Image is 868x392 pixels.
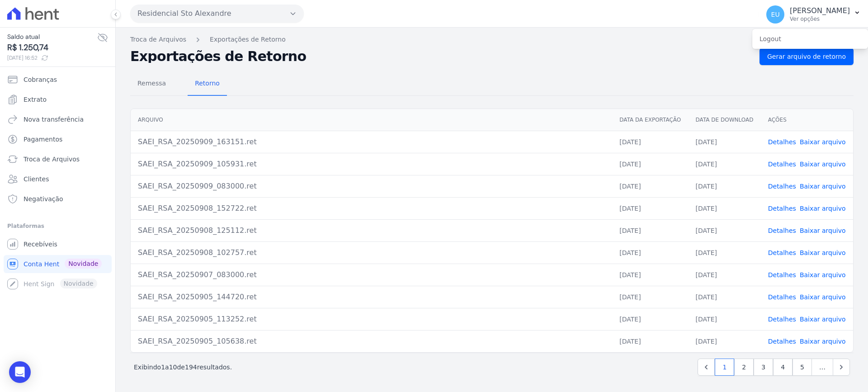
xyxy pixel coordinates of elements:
[24,135,62,144] span: Pagamentos
[138,159,605,170] div: SAEI_RSA_20250909_105931.ret
[689,264,761,286] td: [DATE]
[169,364,177,371] span: 10
[800,205,846,212] a: Baixar arquivo
[130,50,752,63] h2: Exportações de Retorno
[188,72,227,96] a: Retorno
[689,308,761,330] td: [DATE]
[24,115,84,124] span: Nova transferência
[210,35,286,44] a: Exportações de Retorno
[689,175,761,197] td: [DATE]
[4,190,112,208] a: Negativação
[793,359,812,376] a: 5
[7,71,108,293] nav: Sidebar
[768,316,796,323] a: Detalhes
[612,131,688,153] td: [DATE]
[4,235,112,253] a: Recebíveis
[9,361,31,383] div: Open Intercom Messenger
[24,240,57,249] span: Recebíveis
[689,131,761,153] td: [DATE]
[24,75,57,84] span: Cobranças
[612,330,688,352] td: [DATE]
[138,269,605,280] div: SAEI_RSA_20250907_083000.ret
[768,227,796,234] a: Detalhes
[130,72,173,96] a: Remessa
[24,175,49,184] span: Clientes
[612,175,688,197] td: [DATE]
[7,221,108,231] div: Plataformas
[138,336,605,347] div: SAEI_RSA_20250905_105638.ret
[790,15,850,23] p: Ver opções
[734,359,754,376] a: 2
[4,71,112,89] a: Cobranças
[689,153,761,175] td: [DATE]
[612,197,688,219] td: [DATE]
[773,359,793,376] a: 4
[131,109,612,131] th: Arquivo
[612,264,688,286] td: [DATE]
[767,52,846,61] span: Gerar arquivo de retorno
[138,247,605,258] div: SAEI_RSA_20250908_102757.ret
[7,42,97,54] span: R$ 1.250,74
[24,95,47,104] span: Extrato
[612,153,688,175] td: [DATE]
[800,338,846,345] a: Baixar arquivo
[768,338,796,345] a: Detalhes
[715,359,734,376] a: 1
[138,181,605,192] div: SAEI_RSA_20250909_083000.ret
[130,5,304,23] button: Residencial Sto Alexandre
[811,359,833,376] span: …
[612,241,688,264] td: [DATE]
[132,74,171,92] span: Remessa
[768,138,796,146] a: Detalhes
[752,31,868,47] a: Logout
[189,74,225,92] span: Retorno
[759,2,868,27] button: EU [PERSON_NAME] Ver opções
[768,205,796,212] a: Detalhes
[65,259,102,269] span: Novidade
[689,241,761,264] td: [DATE]
[185,364,197,371] span: 194
[4,150,112,168] a: Troca de Arquivos
[130,35,854,44] nav: Breadcrumb
[689,109,761,131] th: Data de Download
[833,359,850,376] a: Next
[7,32,97,42] span: Saldo atual
[134,363,232,372] p: Exibindo a de resultados.
[761,109,853,131] th: Ações
[612,286,688,308] td: [DATE]
[24,194,63,203] span: Negativação
[800,293,846,301] a: Baixar arquivo
[138,292,605,302] div: SAEI_RSA_20250905_144720.ret
[800,161,846,168] a: Baixar arquivo
[768,161,796,168] a: Detalhes
[800,227,846,234] a: Baixar arquivo
[4,110,112,128] a: Nova transferência
[138,225,605,236] div: SAEI_RSA_20250908_125112.ret
[161,364,165,371] span: 1
[689,330,761,352] td: [DATE]
[800,138,846,146] a: Baixar arquivo
[771,11,780,18] span: EU
[768,183,796,190] a: Detalhes
[759,48,854,65] a: Gerar arquivo de retorno
[7,54,97,62] span: [DATE] 16:52
[612,308,688,330] td: [DATE]
[612,219,688,241] td: [DATE]
[4,170,112,188] a: Clientes
[768,293,796,301] a: Detalhes
[754,359,773,376] a: 3
[130,35,186,44] a: Troca de Arquivos
[138,203,605,214] div: SAEI_RSA_20250908_152722.ret
[138,137,605,147] div: SAEI_RSA_20250909_163151.ret
[800,271,846,279] a: Baixar arquivo
[790,6,850,15] p: [PERSON_NAME]
[768,249,796,256] a: Detalhes
[768,271,796,279] a: Detalhes
[612,109,688,131] th: Data da Exportação
[698,359,715,376] a: Previous
[24,155,80,164] span: Troca de Arquivos
[4,90,112,109] a: Extrato
[4,255,112,273] a: Conta Hent Novidade
[138,314,605,325] div: SAEI_RSA_20250905_113252.ret
[800,249,846,256] a: Baixar arquivo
